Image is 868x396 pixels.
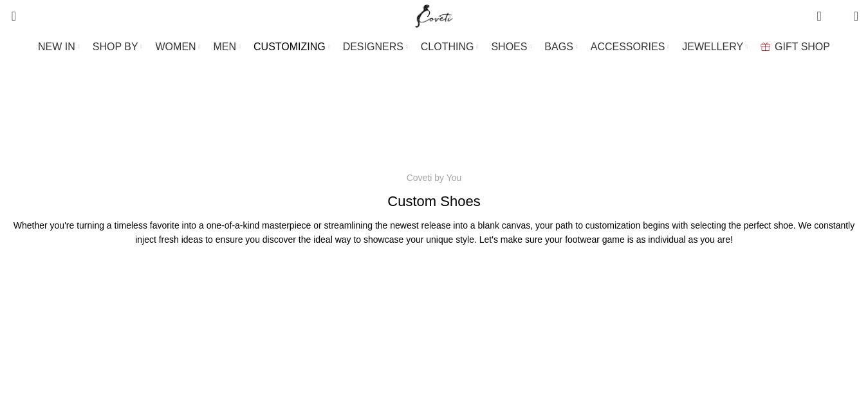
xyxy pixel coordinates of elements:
span: SHOP BY [93,41,138,53]
span: 0 [834,13,844,23]
a: CLOTHING [421,34,479,60]
span: DESIGNERS [343,41,403,53]
a: SHOP BY [93,34,143,60]
span: 0 [818,6,827,16]
span: JEWELLERY [682,41,743,53]
span: WOMEN [156,41,196,53]
a: GIFT SHOP [761,34,830,60]
span: CUSTOMIZING [254,41,326,53]
span: NEW IN [38,41,75,53]
h4: Custom Shoes [387,192,480,212]
a: WOMEN [156,34,201,60]
a: BAGS [544,34,577,60]
span: GIFT SHOP [775,41,830,53]
a: CUSTOMIZING [254,34,330,60]
a: Home [254,117,281,128]
span: CLOTHING [421,41,474,53]
a: SHOES [491,34,531,60]
div: Whether you're turning a timeless favorite into a one-of-a-kind masterpiece or streamlining the n... [10,218,858,247]
span: BAGS [544,41,573,53]
a: Search [3,3,16,29]
div: My Wishlist [831,3,844,29]
span: Custom shoes Coveti by you handmade in [GEOGRAPHIC_DATA] [294,115,614,131]
a: JEWELLERY [682,34,748,60]
div: Coveti by You [407,171,462,185]
h1: Custom shoes Coveti by you handmade in [GEOGRAPHIC_DATA] [17,74,851,108]
span: MEN [214,41,237,53]
span: SHOES [491,41,527,53]
a: DESIGNERS [343,34,408,60]
a: Site logo [412,10,456,21]
a: ACCESSORIES [591,34,670,60]
a: 0 [810,3,827,29]
span: ACCESSORIES [591,41,665,53]
a: MEN [214,34,241,60]
div: Main navigation [3,34,865,60]
img: GiftBag [761,42,770,51]
a: NEW IN [38,34,80,60]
